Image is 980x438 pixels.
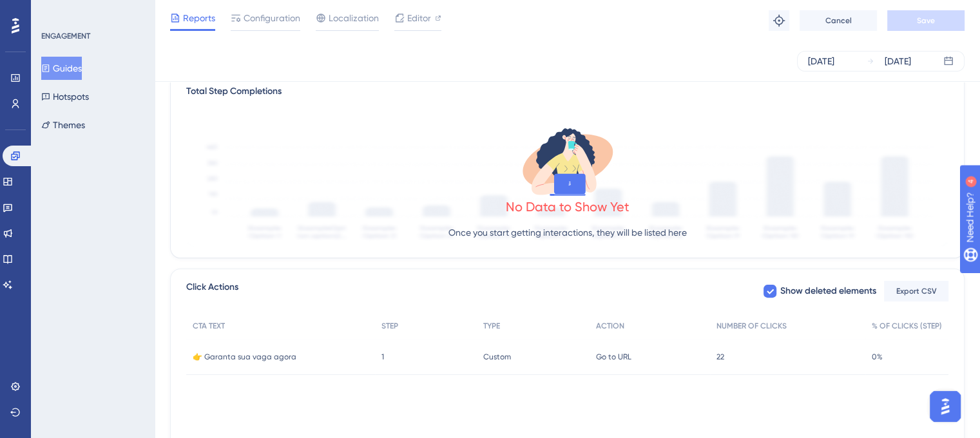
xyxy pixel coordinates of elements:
div: [DATE] [808,53,834,69]
span: Go to URL [596,352,631,362]
button: Guides [41,57,82,80]
div: Total Step Completions [186,84,282,99]
span: Export CSV [896,286,937,296]
span: ACTION [596,321,624,331]
span: Localization [329,10,379,26]
span: Cancel [825,15,852,26]
p: Once you start getting interactions, they will be listed here [448,225,687,240]
span: 1 [381,352,384,362]
div: ENGAGEMENT [41,31,90,41]
div: [DATE] [885,53,911,69]
span: 👉 Garanta sua vaga agora [193,352,296,362]
span: Editor [407,10,431,26]
span: % OF CLICKS (STEP) [872,321,942,331]
span: Need Help? [30,3,81,19]
span: Click Actions [186,280,238,303]
span: Show deleted elements [780,283,876,299]
div: 4 [90,6,93,17]
span: Configuration [244,10,300,26]
span: Custom [483,352,511,362]
span: Reports [183,10,215,26]
span: CTA TEXT [193,321,225,331]
button: Save [887,10,965,31]
span: STEP [381,321,398,331]
span: 22 [716,352,724,362]
button: Export CSV [884,281,948,301]
div: No Data to Show Yet [506,198,629,216]
iframe: UserGuiding AI Assistant Launcher [926,387,965,426]
span: Save [917,15,935,26]
button: Cancel [800,10,877,31]
button: Hotspots [41,85,89,108]
span: TYPE [483,321,500,331]
button: Themes [41,113,85,137]
span: NUMBER OF CLICKS [716,321,787,331]
span: 0% [872,352,883,362]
